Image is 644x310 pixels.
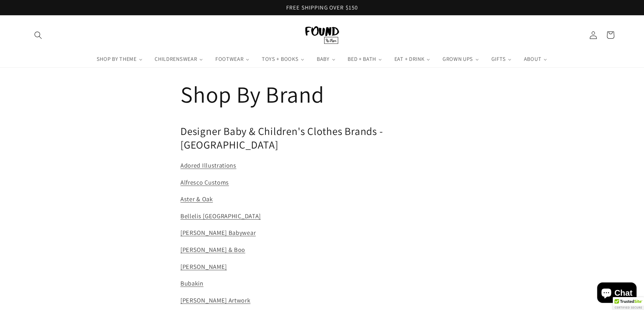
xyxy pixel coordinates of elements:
a: Bellelis [GEOGRAPHIC_DATA] [180,212,261,220]
span: CHILDRENSWEAR [153,56,198,63]
a: BED + BATH [341,51,388,67]
a: EAT + DRINK [388,51,436,67]
a: ABOUT [518,51,553,67]
a: Aster & Oak [180,195,213,203]
span: FOOTWEAR [214,56,245,63]
a: TOYS + BOOKS [256,51,311,67]
a: [PERSON_NAME] [180,262,227,271]
a: Adored Illustrations [180,161,236,169]
span: ABOUT [523,56,542,63]
h1: Shop By Brand [180,80,464,109]
inbox-online-store-chat: Shopify online store chat [595,282,639,305]
a: [PERSON_NAME] Babywear [180,228,256,237]
a: CHILDRENSWEAR [149,51,210,67]
span: GIFTS [490,56,506,63]
span: EAT + DRINK [393,56,425,63]
span: BABY [315,56,330,63]
a: [PERSON_NAME] Artwork [180,296,251,304]
a: BABY [311,51,341,67]
span: BED + BATH [346,56,377,63]
a: Alfresco Customs [180,178,229,186]
summary: Search [30,27,47,44]
span: TOYS + BOOKS [260,56,299,63]
img: FOUND By Flynn logo [305,26,339,44]
div: TrustedSite Certified [613,297,644,310]
span: GROWN UPS [441,56,474,63]
a: GROWN UPS [436,51,485,67]
span: Designer Baby & Children's Clothes Brands - [GEOGRAPHIC_DATA] [180,124,383,151]
a: [PERSON_NAME] & Boo [180,245,245,254]
a: SHOP BY THEME [91,51,149,67]
a: Bubakin [180,279,203,287]
a: GIFTS [485,51,518,67]
span: SHOP BY THEME [95,56,137,63]
a: FOOTWEAR [209,51,256,67]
